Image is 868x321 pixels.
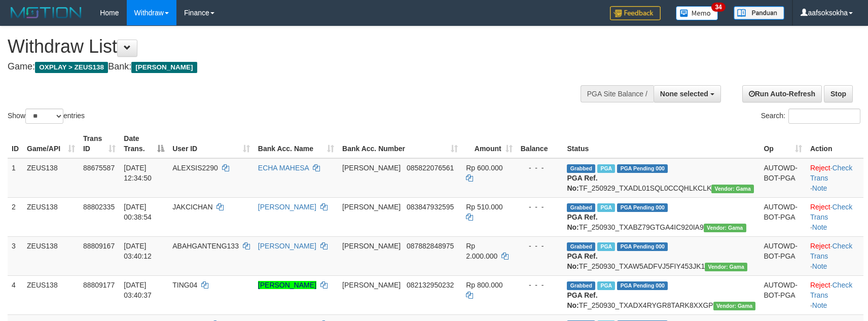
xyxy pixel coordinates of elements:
[810,203,852,221] a: Check Trans
[581,85,654,102] div: PGA Site Balance /
[517,129,563,158] th: Balance
[810,242,830,250] a: Reject
[521,202,559,212] div: - - -
[8,197,23,236] td: 2
[810,281,830,289] a: Reject
[563,197,759,236] td: TF_250930_TXABZ79GTGA4IC920IA9
[610,6,661,20] img: Feedback.jpg
[25,109,63,124] select: Showentries
[83,242,115,250] span: 88809167
[462,129,517,158] th: Amount: activate to sort column ascending
[8,62,568,72] h4: Game: Bank:
[711,185,754,193] span: Vendor URL: https://trx31.1velocity.biz
[258,242,316,250] a: [PERSON_NAME]
[258,203,316,211] a: [PERSON_NAME]
[407,203,454,211] span: Copy 083847932595 to clipboard
[676,6,718,20] img: Button%20Memo.svg
[567,213,597,231] b: PGA Ref. No:
[342,281,401,289] span: [PERSON_NAME]
[168,129,254,158] th: User ID: activate to sort column ascending
[806,236,863,275] td: · ·
[761,109,860,124] label: Search:
[759,236,806,275] td: AUTOWD-BOT-PGA
[759,197,806,236] td: AUTOWD-BOT-PGA
[124,281,152,299] span: [DATE] 03:40:37
[810,203,830,211] a: Reject
[567,252,597,270] b: PGA Ref. No:
[759,158,806,198] td: AUTOWD-BOT-PGA
[172,203,212,211] span: JAKCICHAN
[407,281,454,289] span: Copy 082132950232 to clipboard
[824,85,853,102] a: Stop
[407,164,454,172] span: Copy 085822076561 to clipboard
[8,236,23,275] td: 3
[810,242,852,260] a: Check Trans
[704,224,746,232] span: Vendor URL: https://trx31.1velocity.biz
[597,164,615,173] span: Marked by aafpengsreynich
[23,275,79,314] td: ZEUS138
[759,129,806,158] th: Op: activate to sort column ascending
[563,129,759,158] th: Status
[567,164,595,173] span: Grabbed
[742,85,822,102] a: Run Auto-Refresh
[810,164,830,172] a: Reject
[8,37,568,57] h1: Withdraw List
[83,281,115,289] span: 88809177
[806,129,863,158] th: Action
[810,281,852,299] a: Check Trans
[660,90,708,98] span: None selected
[254,129,338,158] th: Bank Acc. Name: activate to sort column ascending
[597,242,615,251] span: Marked by aaftanly
[338,129,462,158] th: Bank Acc. Number: activate to sort column ascending
[812,301,827,309] a: Note
[567,291,597,309] b: PGA Ref. No:
[654,85,721,102] button: None selected
[521,163,559,173] div: - - -
[466,203,502,211] span: Rp 510.000
[521,280,559,290] div: - - -
[567,242,595,251] span: Grabbed
[734,6,784,20] img: panduan.png
[258,164,309,172] a: ECHA MAHESA
[810,164,852,182] a: Check Trans
[711,3,725,12] span: 34
[567,203,595,212] span: Grabbed
[705,263,747,271] span: Vendor URL: https://trx31.1velocity.biz
[83,164,115,172] span: 88675587
[23,236,79,275] td: ZEUS138
[124,242,152,260] span: [DATE] 03:40:12
[342,242,401,250] span: [PERSON_NAME]
[521,241,559,251] div: - - -
[83,203,115,211] span: 88802335
[172,281,197,289] span: TING04
[342,164,401,172] span: [PERSON_NAME]
[8,129,23,158] th: ID
[79,129,120,158] th: Trans ID: activate to sort column ascending
[8,109,85,124] label: Show entries
[759,275,806,314] td: AUTOWD-BOT-PGA
[258,281,316,289] a: [PERSON_NAME]
[617,242,668,251] span: PGA Pending
[597,203,615,212] span: Marked by aafsreyleap
[8,158,23,198] td: 1
[563,236,759,275] td: TF_250930_TXAW5ADFVJ5FIY453JK1
[172,242,239,250] span: ABAHGANTENG133
[713,302,756,310] span: Vendor URL: https://trx31.1velocity.biz
[617,164,668,173] span: PGA Pending
[407,242,454,250] span: Copy 087882848975 to clipboard
[342,203,401,211] span: [PERSON_NAME]
[466,281,502,289] span: Rp 800.000
[597,281,615,290] span: Marked by aaftanly
[120,129,168,158] th: Date Trans.: activate to sort column descending
[8,5,85,20] img: MOTION_logo.png
[567,174,597,192] b: PGA Ref. No:
[466,242,497,260] span: Rp 2.000.000
[131,62,197,73] span: [PERSON_NAME]
[788,109,860,124] input: Search:
[806,197,863,236] td: · ·
[172,164,218,172] span: ALEXSIS2290
[806,275,863,314] td: · ·
[23,197,79,236] td: ZEUS138
[617,203,668,212] span: PGA Pending
[812,262,827,270] a: Note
